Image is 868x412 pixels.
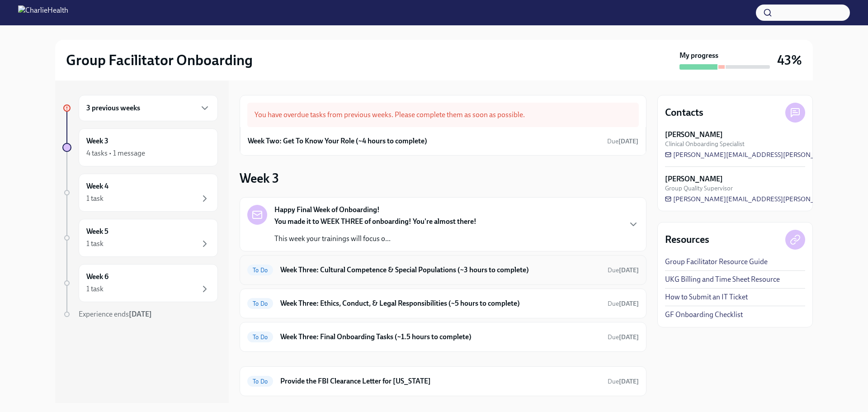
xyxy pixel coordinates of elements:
[665,174,723,184] strong: [PERSON_NAME]
[608,299,639,308] span: October 6th, 2025 10:00
[608,300,639,308] span: Due
[274,217,476,226] strong: You made it to WEEK THREE of onboarding! You're almost there!
[66,51,253,69] h2: Group Facilitator Onboarding
[248,136,427,146] h6: Week Two: Get To Know Your Role (~4 hours to complete)
[129,310,152,318] strong: [DATE]
[777,52,802,68] h3: 43%
[240,170,279,186] h3: Week 3
[679,51,718,61] strong: My progress
[247,103,639,127] div: You have overdue tasks from previous weeks. Please complete them as soon as possible.
[280,376,600,386] h6: Provide the FBI Clearance Letter for [US_STATE]
[247,267,273,274] span: To Do
[247,296,639,311] a: To DoWeek Three: Ethics, Conduct, & Legal Responsibilities (~5 hours to complete)Due[DATE]
[62,128,218,166] a: Week 34 tasks • 1 message
[608,378,639,385] span: Due
[79,310,152,318] span: Experience ends
[86,284,104,294] div: 1 task
[619,378,639,385] strong: [DATE]
[247,378,273,385] span: To Do
[619,300,639,308] strong: [DATE]
[62,174,218,212] a: Week 41 task
[86,148,145,158] div: 4 tasks • 1 message
[280,332,600,342] h6: Week Three: Final Onboarding Tasks (~1.5 hours to complete)
[247,300,273,307] span: To Do
[62,264,218,302] a: Week 61 task
[665,233,709,246] h4: Resources
[86,227,108,237] h6: Week 5
[247,330,639,344] a: To DoWeek Three: Final Onboarding Tasks (~1.5 hours to complete)Due[DATE]
[607,137,638,145] span: Due
[86,194,104,204] div: 1 task
[86,136,108,146] h6: Week 3
[62,219,218,257] a: Week 51 task
[280,265,600,275] h6: Week Three: Cultural Competence & Special Populations (~3 hours to complete)
[665,310,743,320] a: GF Onboarding Checklist
[608,377,639,386] span: October 21st, 2025 10:00
[665,292,748,302] a: How to Submit an IT Ticket
[247,263,639,277] a: To DoWeek Three: Cultural Competence & Special Populations (~3 hours to complete)Due[DATE]
[665,140,745,148] span: Clinical Onboarding Specialist
[247,334,273,341] span: To Do
[18,5,68,20] img: CharlieHealth
[619,266,639,274] strong: [DATE]
[618,137,638,145] strong: [DATE]
[274,234,476,244] p: This week your trainings will focus o...
[247,374,639,388] a: To DoProvide the FBI Clearance Letter for [US_STATE]Due[DATE]
[619,333,639,341] strong: [DATE]
[665,275,780,284] a: UKG Billing and Time Sheet Resource
[280,298,600,308] h6: Week Three: Ethics, Conduct, & Legal Responsibilities (~5 hours to complete)
[665,257,768,267] a: Group Facilitator Resource Guide
[608,266,639,274] span: Due
[665,184,733,193] span: Group Quality Supervisor
[608,333,639,341] span: Due
[608,333,639,341] span: October 4th, 2025 10:00
[665,130,723,140] strong: [PERSON_NAME]
[86,181,108,191] h6: Week 4
[274,205,380,215] strong: Happy Final Week of Onboarding!
[86,103,140,113] h6: 3 previous weeks
[79,95,218,121] div: 3 previous weeks
[86,272,108,282] h6: Week 6
[86,239,104,249] div: 1 task
[248,134,638,148] a: Week Two: Get To Know Your Role (~4 hours to complete)Due[DATE]
[608,266,639,275] span: October 6th, 2025 10:00
[607,137,638,146] span: September 29th, 2025 10:00
[665,106,703,119] h4: Contacts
